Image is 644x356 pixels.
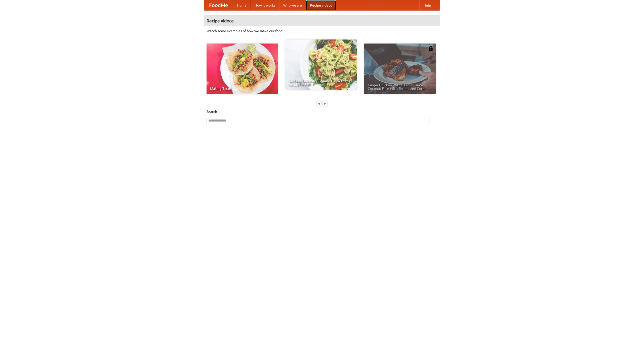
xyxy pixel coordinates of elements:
a: How it works [251,0,279,10]
img: 483408.png [428,46,433,51]
span: An Easy, Summery Tomato Pasta That's Ready for Fall [289,79,353,86]
div: » [323,100,327,107]
a: FoodMe [204,0,233,10]
span: Making Tacos [210,87,274,90]
a: Home [233,0,251,10]
h5: Search [207,109,437,114]
a: An Easy, Summery Tomato Pasta That's Ready for Fall [285,39,357,90]
a: Help [419,0,435,10]
a: Making Tacos [207,44,278,94]
h4: Recipe videos [204,16,440,26]
a: Who we are [279,0,306,10]
div: « [317,100,321,107]
p: Watch some examples of how we make our food! [207,28,437,33]
a: Recipe videos [306,0,336,10]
